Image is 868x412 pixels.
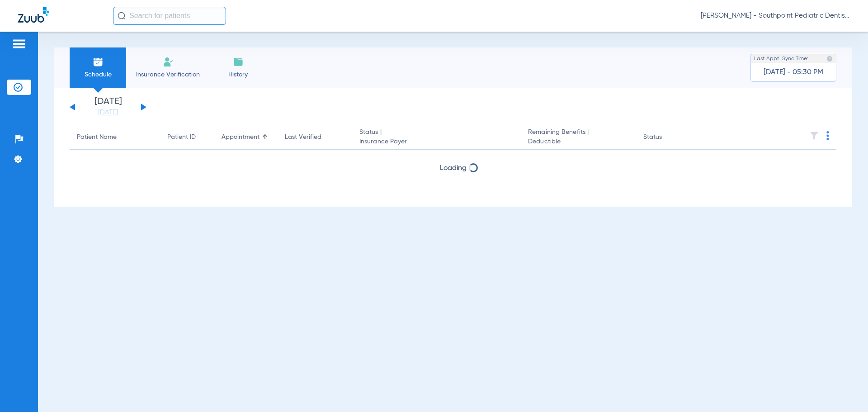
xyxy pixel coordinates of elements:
div: Patient Name [77,133,153,142]
span: Insurance Verification [133,70,203,79]
div: Last Verified [285,133,345,142]
iframe: Chat Widget [823,369,868,412]
img: Schedule [93,57,104,67]
input: Search for patients [113,7,226,25]
li: [DATE] [81,97,135,117]
span: Schedule [76,70,119,79]
a: [DATE] [81,108,135,117]
span: History [217,70,259,79]
img: History [233,57,244,67]
img: last sync help info [826,56,833,62]
th: Status [636,125,697,150]
span: Loading [440,165,467,172]
div: Last Verified [285,133,321,142]
th: Remaining Benefits | [521,125,636,150]
span: Insurance Payer [359,137,514,147]
img: Manual Insurance Verification [163,57,174,67]
img: group-dot-blue.svg [826,131,829,140]
div: Patient ID [167,133,207,142]
img: Zuub Logo [18,7,49,23]
img: Search Icon [118,12,126,20]
div: Patient ID [167,133,196,142]
div: Appointment [222,133,259,142]
span: Last Appt. Sync Time: [754,54,808,63]
span: [DATE] - 05:30 PM [764,68,823,77]
span: [PERSON_NAME] - Southpoint Pediatric Dentistry [701,11,850,20]
div: Patient Name [77,133,117,142]
th: Status | [352,125,521,150]
img: hamburger-icon [12,38,26,49]
div: Appointment [222,133,270,142]
img: filter.svg [810,131,819,140]
span: Deductible [528,137,628,147]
